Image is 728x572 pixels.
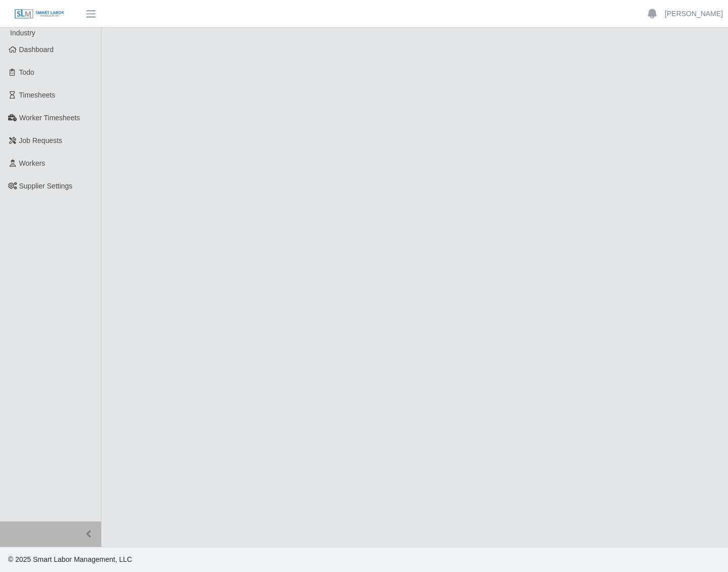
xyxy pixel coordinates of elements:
img: SLM Logo [14,9,65,20]
span: Workers [19,159,45,167]
span: Dashboard [19,45,54,54]
span: Supplier Settings [19,182,73,190]
span: Worker Timesheets [19,114,80,122]
span: Timesheets [19,91,56,99]
span: Todo [19,68,34,76]
span: Job Requests [19,136,63,145]
a: [PERSON_NAME] [665,9,723,19]
span: Industry [10,29,35,37]
span: © 2025 Smart Labor Management, LLC [8,555,132,563]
